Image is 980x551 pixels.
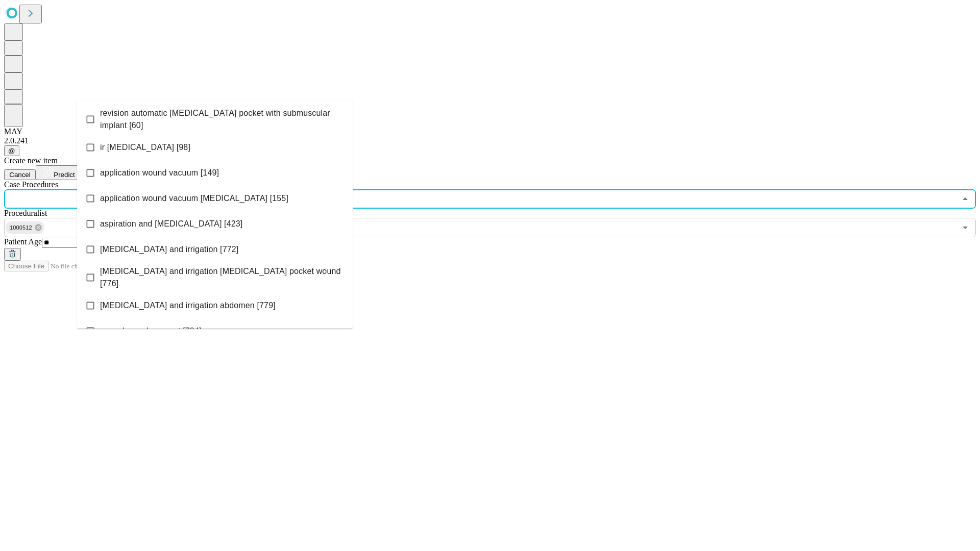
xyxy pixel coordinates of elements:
[6,221,44,234] div: 1000512
[100,325,202,337] span: wound vac placement [784]
[100,265,345,290] span: [MEDICAL_DATA] and irrigation [MEDICAL_DATA] pocket wound [776]
[4,237,42,246] span: Patient Age
[6,222,36,234] span: 1000512
[4,145,19,156] button: @
[4,156,58,165] span: Create new item
[4,180,58,189] span: Scheduled Procedure
[100,192,288,205] span: application wound vacuum [MEDICAL_DATA] [155]
[100,218,242,230] span: aspiration and [MEDICAL_DATA] [423]
[9,171,31,179] span: Cancel
[958,192,972,206] button: Close
[4,169,36,180] button: Cancel
[8,147,15,155] span: @
[36,165,83,180] button: Predict
[4,136,976,145] div: 2.0.241
[4,209,47,217] span: Proceduralist
[100,299,276,312] span: [MEDICAL_DATA] and irrigation abdomen [779]
[54,171,75,179] span: Predict
[958,220,972,235] button: Open
[100,141,190,154] span: ir [MEDICAL_DATA] [98]
[100,167,219,179] span: application wound vacuum [149]
[4,127,976,136] div: MAY
[100,243,238,256] span: [MEDICAL_DATA] and irrigation [772]
[100,107,345,132] span: revision automatic [MEDICAL_DATA] pocket with submuscular implant [60]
